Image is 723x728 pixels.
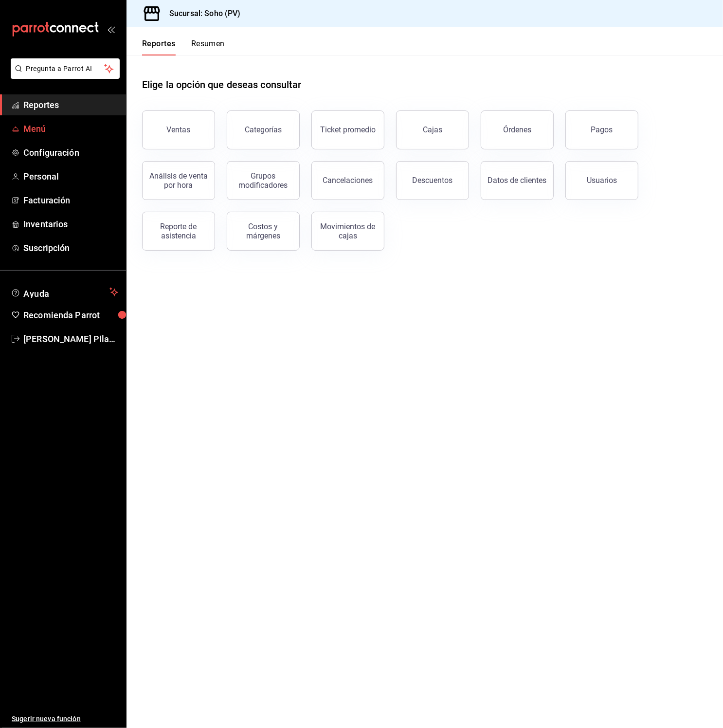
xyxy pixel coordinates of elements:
button: Categorías [227,110,300,149]
button: Usuarios [565,161,638,200]
button: Movimientos de cajas [311,212,384,251]
div: Costos y márgenes [233,222,293,240]
span: Reportes [23,98,118,111]
span: Sugerir nueva función [12,714,118,724]
button: open_drawer_menu [107,25,115,33]
div: Categorías [245,125,282,134]
span: Pregunta a Parrot AI [26,64,105,74]
span: Configuración [23,146,118,159]
button: Resumen [191,39,225,55]
div: Cajas [423,124,443,136]
span: [PERSON_NAME] Pilas [PERSON_NAME] [23,332,118,346]
div: Usuarios [587,176,617,185]
div: Ticket promedio [320,125,376,134]
button: Reportes [142,39,176,55]
button: Pregunta a Parrot AI [11,58,120,79]
button: Descuentos [396,161,469,200]
button: Grupos modificadores [227,161,300,200]
button: Ventas [142,110,215,149]
a: Pregunta a Parrot AI [7,71,120,81]
span: Facturación [23,194,118,207]
span: Suscripción [23,241,118,255]
div: Reporte de asistencia [148,222,209,240]
a: Cajas [396,110,469,149]
span: Inventarios [23,218,118,231]
span: Personal [23,170,118,183]
button: Cancelaciones [311,161,384,200]
span: Menú [23,122,118,135]
div: Ventas [167,125,191,134]
div: Órdenes [503,125,531,134]
button: Órdenes [481,110,554,149]
div: navigation tabs [142,39,225,55]
button: Datos de clientes [481,161,554,200]
button: Reporte de asistencia [142,212,215,251]
div: Datos de clientes [488,176,547,185]
div: Pagos [591,125,613,134]
div: Descuentos [413,176,453,185]
div: Grupos modificadores [233,171,293,190]
h3: Sucursal: Soho (PV) [162,8,241,19]
button: Ticket promedio [311,110,384,149]
button: Costos y márgenes [227,212,300,251]
button: Análisis de venta por hora [142,161,215,200]
button: Pagos [565,110,638,149]
h1: Elige la opción que deseas consultar [142,77,302,92]
div: Análisis de venta por hora [148,171,209,190]
div: Cancelaciones [323,176,373,185]
span: Recomienda Parrot [23,309,118,322]
span: Ayuda [23,286,106,298]
div: Movimientos de cajas [318,222,378,240]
